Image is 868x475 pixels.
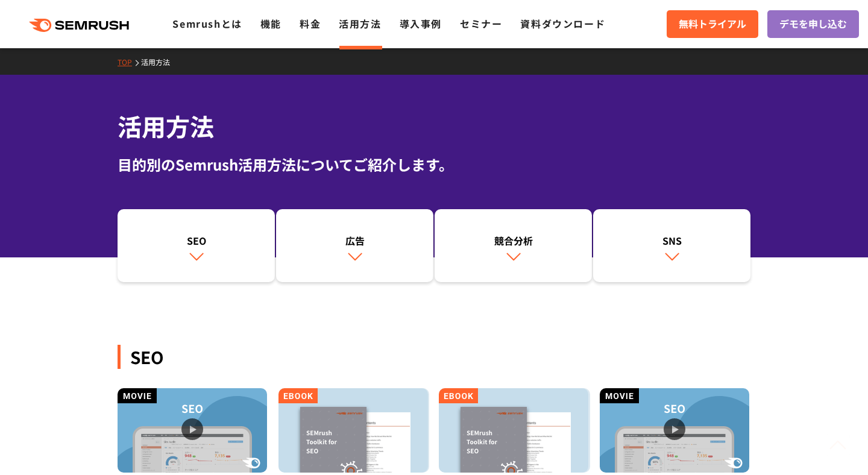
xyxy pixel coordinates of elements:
a: 無料トライアル [667,10,758,38]
div: SEO [118,345,750,369]
a: 活用方法 [141,57,179,67]
a: 機能 [260,16,281,31]
a: 導入事例 [400,16,442,31]
span: 無料トライアル [679,16,746,32]
a: SEO [118,209,275,283]
a: Semrushとは [172,16,242,31]
a: TOP [118,57,141,67]
span: デモを申し込む [779,16,847,32]
div: SEO [124,233,269,248]
a: デモを申し込む [767,10,859,38]
div: 広告 [282,233,427,248]
a: 活用方法 [339,16,381,31]
a: 資料ダウンロード [520,16,605,31]
a: 広告 [276,209,433,283]
h1: 活用方法 [118,109,750,144]
div: 目的別のSemrush活用方法についてご紹介します。 [118,154,750,175]
div: 競合分析 [441,233,586,248]
a: SNS [593,209,750,283]
a: セミナー [460,16,502,31]
a: 料金 [300,16,321,31]
div: SNS [599,233,744,248]
a: 競合分析 [435,209,592,283]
